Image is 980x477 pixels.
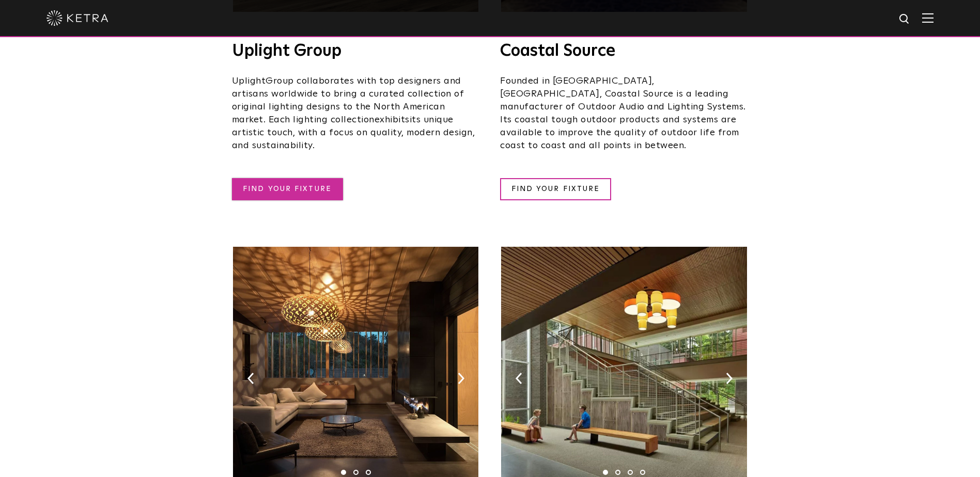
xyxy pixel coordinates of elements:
span: Group collaborates with top designers and artisans worldwide to bring a curated collection of ori... [232,76,464,124]
span: exhibits [375,115,410,124]
img: Hamburger%20Nav.svg [922,13,934,23]
img: arrow-right-black.svg [458,373,464,384]
a: FIND YOUR FIXTURE [232,178,343,200]
img: arrow-left-black.svg [516,373,522,384]
img: arrow-right-black.svg [726,373,733,384]
h4: Uplight Group [232,43,480,59]
img: arrow-left-black.svg [247,373,254,384]
a: FIND YOUR FIXTURE [500,178,611,200]
img: search icon [898,13,911,26]
span: its unique artistic touch, with a focus on quality, modern design, and sustainability. [232,115,475,150]
img: ketra-logo-2019-white [46,10,108,26]
span: Founded in [GEOGRAPHIC_DATA], [GEOGRAPHIC_DATA], Coastal Source is a leading manufacturer of Outd... [500,76,746,150]
span: Uplight [232,76,266,86]
h4: Coastal Source [500,43,748,59]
